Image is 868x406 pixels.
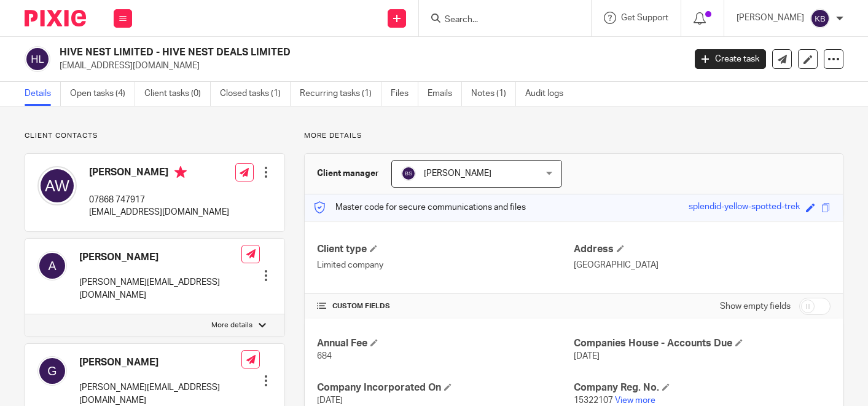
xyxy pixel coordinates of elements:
[304,131,843,141] p: More details
[574,352,600,360] span: [DATE]
[79,276,241,301] p: [PERSON_NAME][EMAIL_ADDRESS][DOMAIN_NAME]
[444,15,554,26] input: Search
[37,166,77,205] img: svg%3E
[471,82,516,106] a: Notes (1)
[401,166,416,181] img: svg%3E
[25,82,61,106] a: Details
[317,301,574,311] h4: CUSTOM FIELDS
[79,251,241,264] h4: [PERSON_NAME]
[689,201,800,215] div: splendid-yellow-spotted-trek
[391,82,418,106] a: Files
[574,337,831,350] h4: Companies House - Accounts Due
[144,82,211,106] a: Client tasks (0)
[70,82,135,106] a: Open tasks (4)
[25,10,86,26] img: Pixie
[317,167,379,180] h3: Client manager
[317,337,574,350] h4: Annual Fee
[89,194,229,206] p: 07868 747917
[810,9,830,28] img: svg%3E
[574,381,831,394] h4: Company Reg. No.
[174,166,187,178] i: Primary
[317,243,574,256] h4: Client type
[621,14,668,22] span: Get Support
[37,251,67,281] img: svg%3E
[574,243,831,256] h4: Address
[89,206,229,218] p: [EMAIL_ADDRESS][DOMAIN_NAME]
[37,356,67,386] img: svg%3E
[317,381,574,394] h4: Company Incorporated On
[424,169,491,178] span: [PERSON_NAME]
[525,82,573,106] a: Audit logs
[60,60,676,72] p: [EMAIL_ADDRESS][DOMAIN_NAME]
[60,46,553,59] h2: HIVE NEST LIMITED - HIVE NEST DEALS LIMITED
[314,201,526,213] p: Master code for secure communications and files
[317,259,574,271] p: Limited company
[220,82,291,106] a: Closed tasks (1)
[317,396,343,405] span: [DATE]
[695,49,766,69] a: Create task
[317,352,332,360] span: 684
[428,82,462,106] a: Emails
[211,320,252,330] p: More details
[720,300,791,312] label: Show empty fields
[25,131,285,141] p: Client contacts
[300,82,381,106] a: Recurring tasks (1)
[25,46,50,72] img: svg%3E
[79,356,241,369] h4: [PERSON_NAME]
[89,166,229,181] h4: [PERSON_NAME]
[737,12,804,24] p: [PERSON_NAME]
[574,396,613,405] span: 15322107
[615,396,655,405] a: View more
[574,259,831,271] p: [GEOGRAPHIC_DATA]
